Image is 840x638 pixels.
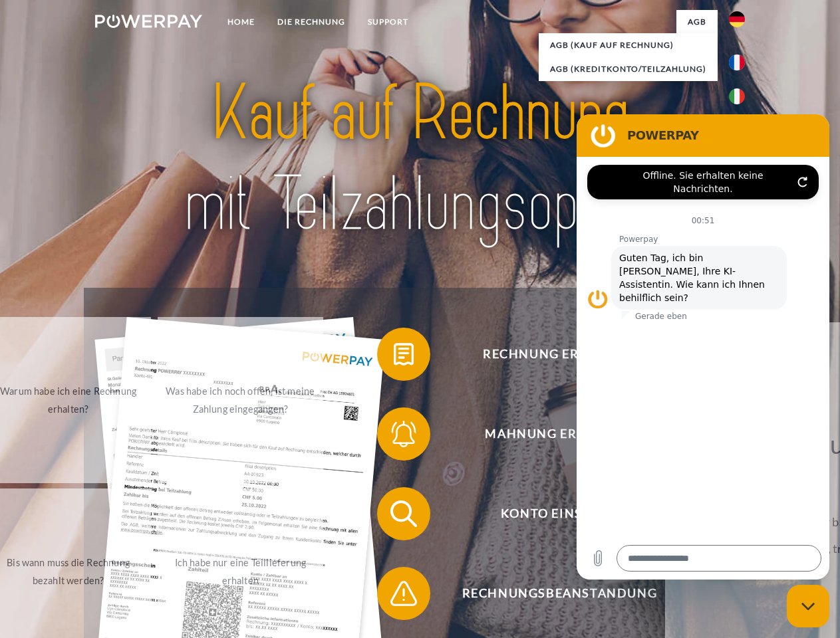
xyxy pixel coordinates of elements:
a: Home [216,10,266,34]
span: Rechnungsbeanstandung [396,567,722,620]
img: title-powerpay_de.svg [127,64,713,255]
img: logo-powerpay-white.svg [95,15,202,28]
img: de [729,11,745,27]
span: Konto einsehen [396,487,722,540]
iframe: Messaging-Fenster [577,114,829,580]
a: DIE RECHNUNG [266,10,356,34]
iframe: Schaltfläche zum Öffnen des Messaging-Fensters; Konversation läuft [787,585,829,627]
img: qb_warning.svg [387,577,420,610]
div: Was habe ich noch offen, ist meine Zahlung eingegangen? [166,382,315,418]
a: SUPPORT [356,10,420,34]
a: AGB (Kauf auf Rechnung) [539,33,718,57]
img: fr [729,54,745,70]
button: Rechnungsbeanstandung [377,567,723,620]
button: Konto einsehen [377,487,723,540]
img: qb_search.svg [387,497,420,530]
div: Ich habe nur eine Teillieferung erhalten [166,554,315,589]
img: it [729,88,745,104]
a: Was habe ich noch offen, ist meine Zahlung eingegangen? [158,317,323,483]
a: agb [676,10,718,34]
a: AGB (Kreditkonto/Teilzahlung) [539,57,718,81]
